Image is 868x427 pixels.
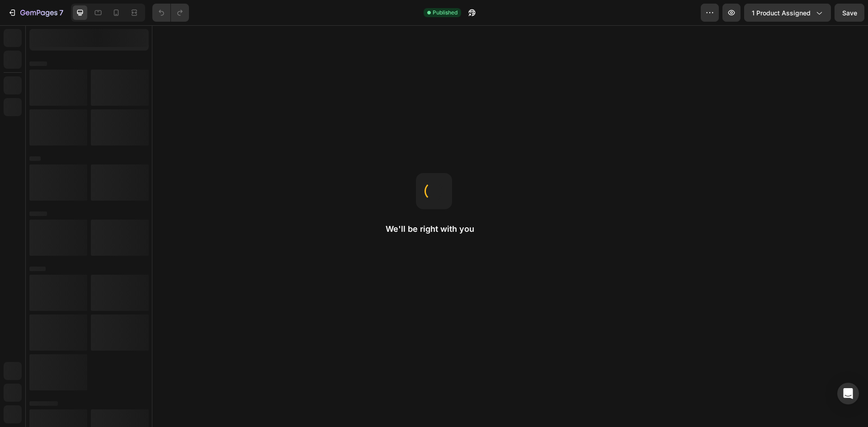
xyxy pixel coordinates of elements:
p: 7 [59,7,63,18]
h2: We'll be right with you [386,224,482,235]
span: Save [842,9,857,17]
span: Published [433,9,458,17]
button: 1 product assigned [744,4,831,22]
button: 7 [4,4,67,22]
button: Save [835,4,864,22]
span: 1 product assigned [752,8,811,18]
div: Open Intercom Messenger [837,383,859,404]
div: Undo/Redo [152,4,189,22]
